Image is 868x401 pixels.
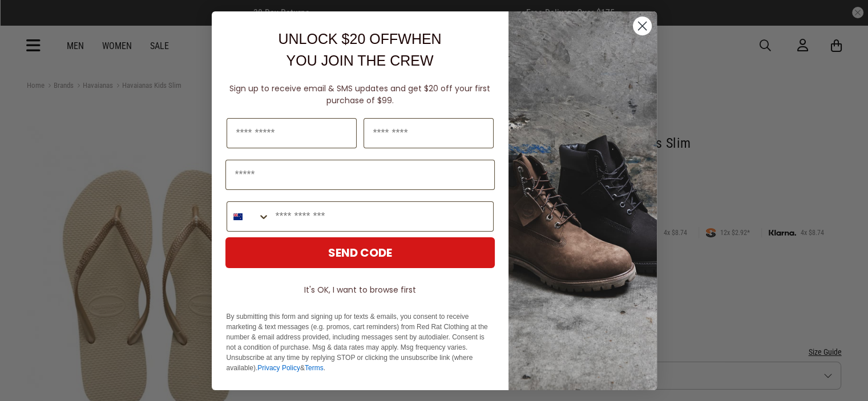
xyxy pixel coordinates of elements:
[508,11,657,390] img: f7662613-148e-4c88-9575-6c6b5b55a647.jpeg
[632,16,652,36] button: Close dialog
[227,118,357,148] input: First Name
[286,52,434,68] span: YOU JOIN THE CREW
[227,311,494,373] p: By submitting this form and signing up for texts & emails, you consent to receive marketing & tex...
[398,31,441,47] span: WHEN
[225,280,495,300] button: It's OK, I want to browse first
[225,160,495,190] input: Email
[305,364,324,372] a: Terms
[229,83,490,106] span: Sign up to receive email & SMS updates and get $20 off your first purchase of $99.
[233,212,243,221] img: New Zealand
[225,237,495,268] button: SEND CODE
[9,5,43,39] button: Open LiveChat chat widget
[257,364,300,372] a: Privacy Policy
[227,202,270,231] button: Search Countries
[278,31,398,47] span: UNLOCK $20 OFF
